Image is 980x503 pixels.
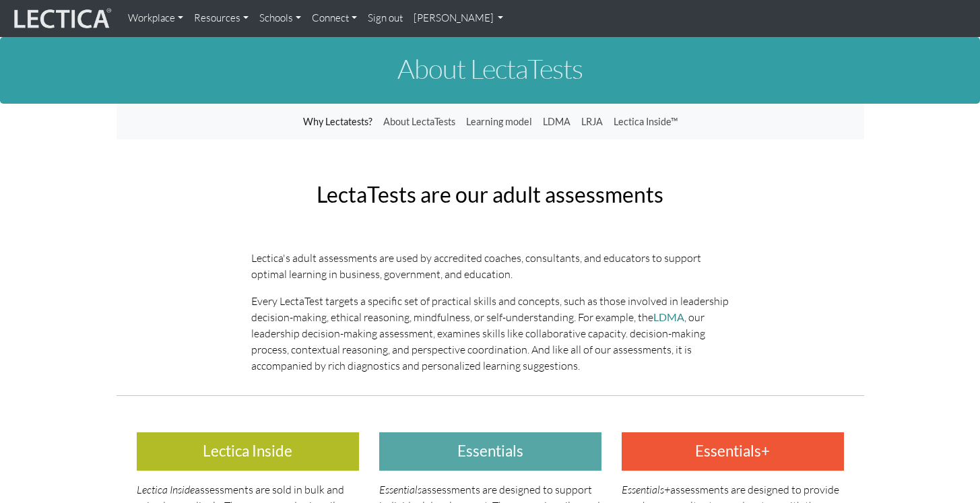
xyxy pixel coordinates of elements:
a: Connect [306,5,362,32]
img: lecticalive [11,6,112,32]
a: Lectica Inside™ [608,109,683,135]
a: LDMA [537,109,576,135]
h2: LectaTests are our adult assessments [251,182,729,206]
a: Schools [254,5,306,32]
h1: About LectaTests [117,54,864,83]
em: Lectica Inside [137,483,195,496]
a: Why Lectatests? [298,109,378,135]
a: Resources [189,5,254,32]
h3: Essentials+ [622,432,844,471]
em: Essentials [379,483,422,496]
h3: Lectica Inside [137,432,359,471]
a: Workplace [123,5,189,32]
a: Learning model [461,109,537,135]
p: Lectica's adult assessments are used by accredited coaches, consultants, and educators to support... [251,250,729,282]
h3: Essentials [379,432,601,471]
a: Sign out [362,5,408,32]
em: Essentials+ [622,483,670,496]
a: LDMA [653,310,684,323]
p: Every LectaTest targets a specific set of practical skills and concepts, such as those involved i... [251,293,729,374]
a: [PERSON_NAME] [408,5,509,32]
a: About LectaTests [378,109,461,135]
a: LRJA [576,109,608,135]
